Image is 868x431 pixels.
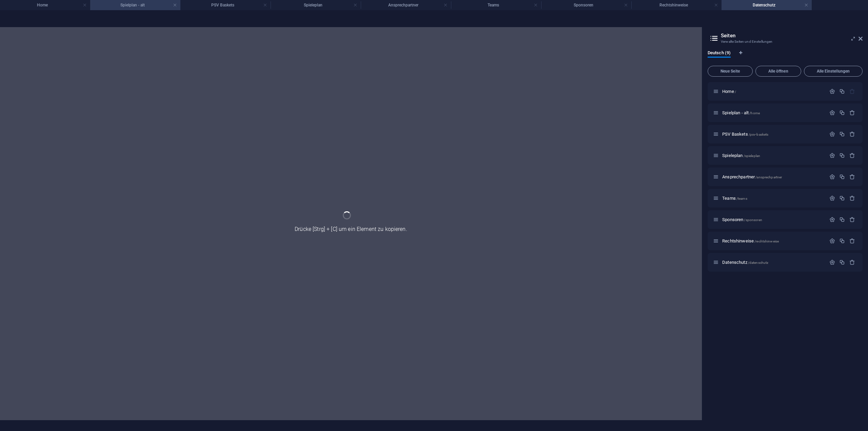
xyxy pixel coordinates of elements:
[736,197,747,200] span: /teams
[708,66,753,77] button: Neue Seite
[748,261,769,265] span: /datenschutz
[839,195,845,201] div: Duplizieren
[722,89,736,94] span: Klick, um Seite zu öffnen
[722,238,779,243] span: Klick, um Seite zu öffnen
[720,217,826,222] div: Sponsoren/sponsoren
[749,111,760,115] span: /home
[271,1,361,9] h4: Spieleplan
[744,218,762,222] span: /sponsoren
[839,110,845,116] div: Duplizieren
[849,217,855,222] div: Entfernen
[807,69,860,73] span: Alle Einstellungen
[839,238,845,244] div: Duplizieren
[755,175,782,179] span: /ansprechpartner
[721,39,849,45] h3: Verwalte Seiten und Einstellungen
[754,239,779,243] span: /rechtshinweise
[849,110,855,116] div: Entfernen
[849,174,855,180] div: Entfernen
[720,89,826,94] div: Home/
[849,238,855,244] div: Entfernen
[829,174,835,180] div: Einstellungen
[722,132,768,137] span: PSV Baskets
[722,153,760,158] span: Klick, um Seite zu öffnen
[720,175,826,179] div: Ansprechpartner/ansprechpartner
[735,90,736,94] span: /
[829,131,835,137] div: Einstellungen
[744,154,761,158] span: /spieleplan
[720,239,826,243] div: Rechtshinweise/rechtshinweise
[839,174,845,180] div: Duplizieren
[829,259,835,265] div: Einstellungen
[839,89,845,94] div: Duplizieren
[804,66,863,77] button: Alle Einstellungen
[708,50,863,63] div: Sprachen-Tabs
[90,1,180,9] h4: Spielplan - alt
[720,196,826,200] div: Teams/teams
[829,195,835,201] div: Einstellungen
[721,33,863,39] h2: Seiten
[361,1,451,9] h4: Ansprechpartner
[849,153,855,158] div: Entfernen
[722,196,747,201] span: Klick, um Seite zu öffnen
[839,153,845,158] div: Duplizieren
[720,132,826,136] div: PSV Baskets/psv-baskets
[839,217,845,222] div: Duplizieren
[541,1,631,9] h4: Sponsoren
[711,69,750,73] span: Neue Seite
[749,133,769,136] span: /psv-baskets
[722,217,762,222] span: Klick, um Seite zu öffnen
[720,111,826,115] div: Spielplan - alt/home
[720,260,826,265] div: Datenschutz/datenschutz
[720,153,826,158] div: Spieleplan/spieleplan
[758,69,798,73] span: Alle öffnen
[722,1,812,9] h4: Datenschutz
[180,1,271,9] h4: PSV Baskets
[849,195,855,201] div: Entfernen
[829,89,835,94] div: Einstellungen
[829,217,835,222] div: Einstellungen
[849,89,855,94] div: Die Startseite kann nicht gelöscht werden
[839,259,845,265] div: Duplizieren
[829,110,835,116] div: Einstellungen
[708,49,731,58] span: Deutsch (9)
[722,174,782,179] span: Klick, um Seite zu öffnen
[722,260,768,265] span: Klick, um Seite zu öffnen
[722,110,760,115] span: Spielplan - alt
[849,259,855,265] div: Entfernen
[829,238,835,244] div: Einstellungen
[829,153,835,158] div: Einstellungen
[755,66,801,77] button: Alle öffnen
[849,131,855,137] div: Entfernen
[631,1,722,9] h4: Rechtshinweise
[451,1,541,9] h4: Teams
[839,131,845,137] div: Duplizieren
